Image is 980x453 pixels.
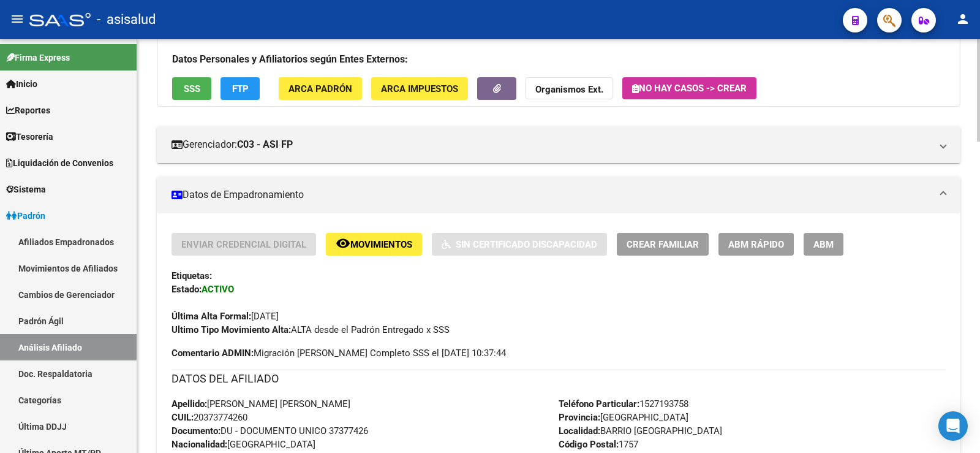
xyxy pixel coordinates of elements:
button: Enviar Credencial Digital [171,233,316,256]
span: Migración [PERSON_NAME] Completo SSS el [DATE] 10:37:44 [171,346,506,360]
button: No hay casos -> Crear [622,77,756,99]
strong: ACTIVO [202,284,234,295]
strong: Provincia: [559,412,600,423]
span: FTP [232,83,249,94]
span: Reportes [6,104,50,117]
span: [GEOGRAPHIC_DATA] [559,412,688,423]
mat-panel-title: Datos de Empadronamiento [171,188,931,202]
mat-icon: remove_red_eye [336,236,350,251]
span: - asisalud [97,6,156,33]
span: [DATE] [171,311,279,322]
span: 1757 [559,439,638,450]
strong: Localidad: [559,425,600,436]
span: DU - DOCUMENTO UNICO 37377426 [171,425,368,436]
strong: Nacionalidad: [171,439,227,450]
button: Crear Familiar [617,233,709,256]
span: Inicio [6,77,37,91]
mat-icon: menu [10,12,24,26]
strong: Estado: [171,284,202,295]
mat-panel-title: Gerenciador: [171,138,931,151]
span: SSS [184,83,200,94]
button: Organismos Ext. [526,77,613,100]
span: Padrón [6,209,45,223]
span: Crear Familiar [627,239,699,250]
span: Tesorería [6,130,53,143]
strong: Documento: [171,425,221,436]
button: ARCA Impuestos [371,77,468,100]
strong: Organismos Ext. [535,84,603,95]
button: Movimientos [326,233,422,256]
span: BARRIO [GEOGRAPHIC_DATA] [559,425,722,436]
span: [GEOGRAPHIC_DATA] [171,439,315,450]
mat-icon: person [956,12,970,26]
strong: Código Postal: [559,439,619,450]
span: ABM [813,239,834,250]
strong: Etiquetas: [171,270,212,281]
span: ABM Rápido [728,239,784,250]
button: ABM [804,233,843,256]
h3: Datos Personales y Afiliatorios según Entes Externos: [172,51,945,68]
strong: Comentario ADMIN: [171,348,254,359]
span: Sistema [6,183,46,196]
strong: Última Alta Formal: [171,311,251,322]
mat-expansion-panel-header: Datos de Empadronamiento [157,177,960,213]
strong: Teléfono Particular: [559,398,639,409]
strong: Apellido: [171,398,207,409]
span: Liquidación de Convenios [6,156,113,170]
h3: DATOS DEL AFILIADO [171,370,946,387]
button: Sin Certificado Discapacidad [432,233,607,256]
strong: CUIL: [171,412,194,423]
button: ARCA Padrón [279,77,362,100]
span: Enviar Credencial Digital [181,239,306,250]
span: Sin Certificado Discapacidad [456,239,597,250]
span: [PERSON_NAME] [PERSON_NAME] [171,398,350,409]
span: ARCA Padrón [288,83,352,94]
strong: C03 - ASI FP [237,138,293,151]
span: ARCA Impuestos [381,83,458,94]
span: No hay casos -> Crear [632,83,747,94]
button: SSS [172,77,211,100]
span: 1527193758 [559,398,688,409]
button: FTP [221,77,260,100]
span: ALTA desde el Padrón Entregado x SSS [171,324,450,335]
span: Movimientos [350,239,412,250]
span: 20373774260 [171,412,247,423]
mat-expansion-panel-header: Gerenciador:C03 - ASI FP [157,126,960,163]
button: ABM Rápido [718,233,794,256]
span: Firma Express [6,51,70,64]
div: Open Intercom Messenger [938,411,968,441]
strong: Ultimo Tipo Movimiento Alta: [171,324,291,335]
